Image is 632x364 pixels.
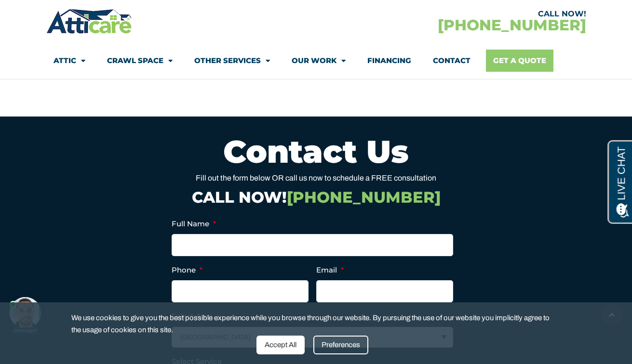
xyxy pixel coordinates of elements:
label: Full Name [172,219,216,229]
div: Accept All [256,336,305,354]
span: Opens a chat window [24,8,78,20]
span: Fill out the form below OR call us now to schedule a FREE consultation [196,174,436,182]
iframe: Chat Invitation [5,263,159,335]
a: Financing [367,50,411,72]
nav: Menu [54,50,579,72]
a: Our Work [292,50,346,72]
div: CALL NOW! [316,10,586,18]
div: Preferences [313,336,368,354]
a: Attic [54,50,85,72]
a: CALL NOW![PHONE_NUMBER] [192,188,441,207]
h2: Contact Us [51,136,581,167]
a: Get A Quote [486,50,553,72]
a: Other Services [194,50,270,72]
a: Crawl Space [107,50,173,72]
span: [PHONE_NUMBER] [287,188,441,207]
label: Phone [172,265,202,275]
span: We use cookies to give you the best possible experience while you browse through our website. By ... [71,312,554,336]
label: Email [316,265,344,275]
a: Contact [433,50,471,72]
